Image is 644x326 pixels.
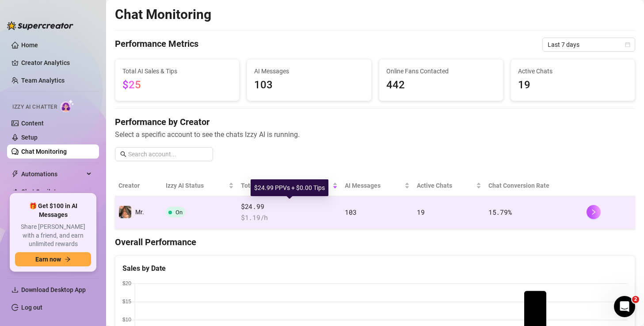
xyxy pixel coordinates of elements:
[175,209,183,216] span: On
[21,134,38,141] a: Setup
[115,116,635,128] h4: Performance by Creator
[65,256,71,262] span: arrow-right
[386,66,496,76] span: Online Fans Contacted
[122,79,141,91] span: $25
[632,296,639,303] span: 2
[345,181,403,190] span: AI Messages
[485,175,583,196] th: Chat Conversion Rate
[115,6,211,23] h2: Chat Monitoring
[251,179,328,196] div: $24.99 PPVs + $0.00 Tips
[21,148,67,155] a: Chat Monitoring
[11,286,19,293] span: download
[417,181,474,190] span: Active Chats
[241,181,331,190] span: Total AI Sales & Tips
[115,236,635,248] h4: Overall Performance
[21,120,44,127] a: Content
[237,175,341,196] th: Total AI Sales & Tips
[345,208,356,216] span: 103
[21,286,86,293] span: Download Desktop App
[417,208,424,216] span: 19
[241,212,338,223] span: $ 1.19 /h
[115,38,198,52] h4: Performance Metrics
[122,263,628,274] div: Sales by Date
[587,205,601,219] button: right
[128,149,208,159] input: Search account...
[15,202,91,219] span: 🎁 Get $100 in AI Messages
[7,21,73,30] img: logo-BBDzfeDw.svg
[119,206,131,218] img: Mr.
[162,175,237,196] th: Izzy AI Status
[120,151,126,157] span: search
[21,42,38,49] a: Home
[488,208,511,216] span: 15.79 %
[15,252,91,266] button: Earn nowarrow-right
[254,77,364,94] span: 103
[21,167,84,181] span: Automations
[625,42,630,47] span: calendar
[21,185,84,199] span: Chat Copilot
[21,56,92,70] a: Creator Analytics
[21,304,42,311] a: Log out
[115,129,635,140] span: Select a specific account to see the chats Izzy AI is running.
[518,77,628,94] span: 19
[254,66,364,76] span: AI Messages
[11,171,19,178] span: thunderbolt
[341,175,413,196] th: AI Messages
[548,38,630,51] span: Last 7 days
[122,66,232,76] span: Total AI Sales & Tips
[115,175,162,196] th: Creator
[61,99,74,112] img: AI Chatter
[518,66,628,76] span: Active Chats
[35,256,61,263] span: Earn now
[166,181,227,190] span: Izzy AI Status
[241,201,338,212] span: $24.99
[11,189,17,195] img: Chat Copilot
[413,175,485,196] th: Active Chats
[591,209,597,215] span: right
[386,77,496,94] span: 442
[135,208,144,216] span: Mr.
[21,77,65,84] a: Team Analytics
[614,296,635,317] iframe: Intercom live chat
[12,103,57,111] span: Izzy AI Chatter
[15,223,91,249] span: Share [PERSON_NAME] with a friend, and earn unlimited rewards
